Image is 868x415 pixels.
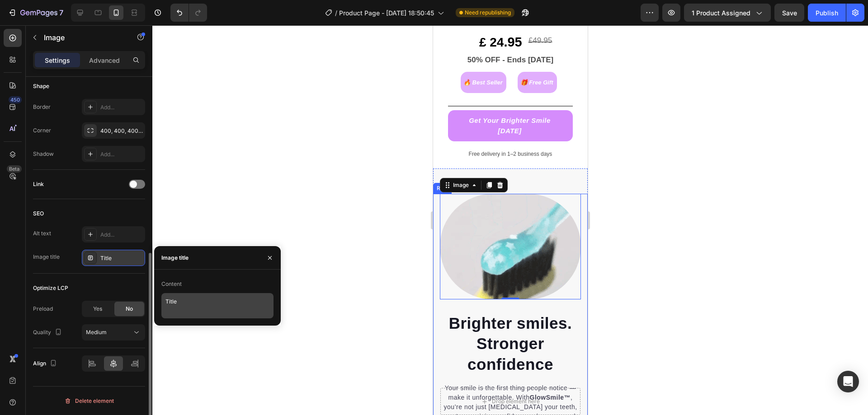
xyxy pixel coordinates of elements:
div: Image title [33,253,60,261]
div: Content [161,280,182,288]
span: Save [782,9,797,17]
div: Optimize LCP [33,284,68,292]
p: Your smile is the first thing people notice — make it unforgettable. With , you’re not just [MEDI... [8,358,147,406]
div: Corner [33,126,51,135]
span: Medium [86,329,107,336]
div: Undo/Redo [170,4,207,22]
div: SEO [33,210,44,218]
div: Shape [33,82,49,90]
div: Image title [161,254,189,262]
div: Row [2,159,17,167]
span: Yes [93,305,102,313]
button: Publish [808,4,846,22]
div: Add... [100,231,143,239]
iframe: Design area [433,25,588,415]
button: Delete element [33,394,145,408]
div: 400, 400, 400, 400 [100,127,143,135]
p: Advanced [89,56,120,65]
div: Add... [100,150,143,159]
button: 7 [4,4,67,22]
div: Beta [7,165,22,173]
button: Save [774,4,804,22]
div: Publish [816,8,838,18]
button: Medium [82,324,145,340]
div: Title [100,254,143,262]
span: / [335,8,337,18]
div: Quality [33,326,64,339]
p: 7 [59,7,63,18]
img: gempages_584591028455998021-86e915b3-4ca0-4364-a588-76d76cdf633c.gif [7,168,148,274]
div: Align [33,358,59,370]
span: No [126,305,133,313]
div: 450 [9,96,22,103]
div: Open Intercom Messenger [837,371,859,392]
div: Shadow [33,150,54,158]
div: Preload [33,305,53,313]
div: Drop element here [59,373,107,380]
span: 1 product assigned [692,8,750,18]
p: Image [44,32,121,43]
div: Image [18,156,38,164]
div: Alt text [33,229,51,238]
span: Need republishing [465,9,511,17]
div: Add... [100,103,143,112]
span: Product Page - [DATE] 18:50:45 [339,8,434,18]
div: Border [33,103,51,111]
button: 1 product assigned [684,4,771,22]
div: Link [33,180,44,188]
p: Settings [45,56,70,65]
div: Delete element [64,396,114,406]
